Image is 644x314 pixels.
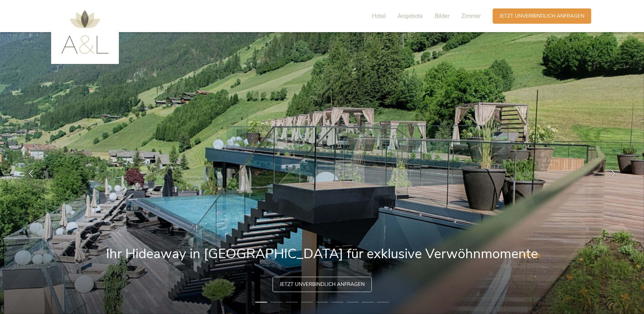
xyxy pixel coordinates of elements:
span: Jetzt unverbindlich anfragen [280,281,365,288]
span: Jetzt unverbindlich anfragen [499,13,584,20]
img: AMONTI & LUNARIS Wellnessresort [61,10,109,54]
span: Zimmer [461,12,481,20]
span: Bilder [435,12,450,20]
span: Hotel [372,12,386,20]
span: Angebote [398,12,423,20]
